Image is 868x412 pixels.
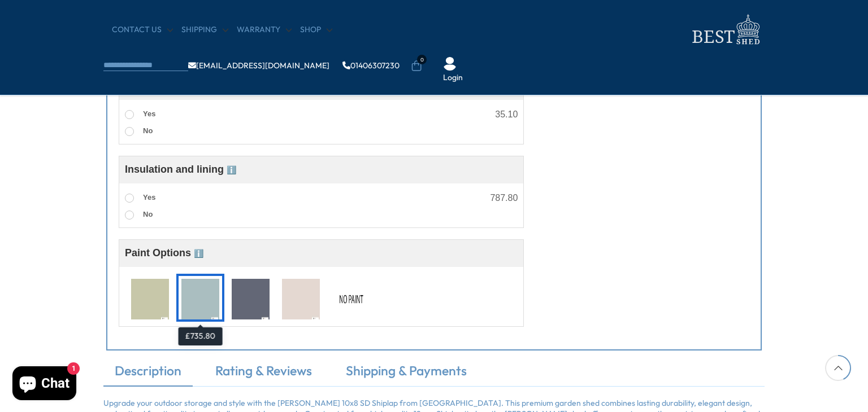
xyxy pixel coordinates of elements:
[188,62,329,69] a: [EMAIL_ADDRESS][DOMAIN_NAME]
[342,62,400,69] a: 01406307230
[125,164,236,175] span: Insulation and lining
[204,362,323,385] a: Rating & Reviews
[443,57,457,71] img: User Icon
[411,60,422,72] a: 0
[227,165,236,174] span: ℹ️
[685,11,765,48] img: logo
[443,72,463,84] a: Login
[103,362,193,385] a: Description
[332,279,370,321] img: No Paint
[143,193,155,201] span: Yes
[282,279,320,321] img: T7078
[495,110,518,119] div: 35.10
[131,279,169,321] img: T7010
[181,279,219,321] img: T7024
[417,55,427,64] span: 0
[126,274,174,322] div: T7010
[300,24,332,36] a: Shop
[327,274,375,322] div: No Paint
[176,274,224,322] div: T7024
[335,362,478,385] a: Shipping & Payments
[194,249,203,258] span: ℹ️
[143,109,155,118] span: Yes
[125,247,203,258] span: Paint Options
[227,274,275,322] div: T7033
[237,24,292,36] a: Warranty
[490,194,518,203] div: 787.80
[143,210,153,218] span: No
[143,126,153,135] span: No
[112,24,173,36] a: CONTACT US
[277,274,325,322] div: T7078
[9,366,80,403] inbox-online-store-chat: Shopify online store chat
[181,24,228,36] a: Shipping
[232,279,270,321] img: T7033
